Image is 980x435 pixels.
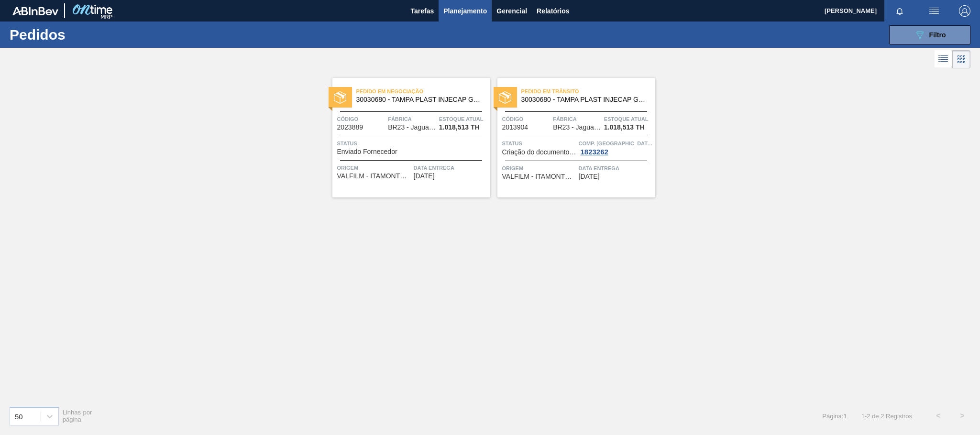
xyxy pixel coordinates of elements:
span: 30030680 - TAMPA PLAST INJECAP GCA ZERO NIV24 [521,96,648,103]
span: 1 - 2 de 2 Registros [861,413,912,420]
span: Código [337,114,386,124]
button: < [926,404,950,428]
div: 50 [15,412,23,420]
span: Gerencial [496,5,527,17]
span: 06/09/2025 [414,173,435,180]
span: 30030680 - TAMPA PLAST INJECAP GCA ZERO NIV24 [356,96,483,103]
span: Status [502,139,576,148]
span: Fábrica [388,114,437,124]
span: 10/09/2025 [579,173,600,180]
span: Estoque atual [439,114,488,124]
div: 1823262 [579,148,610,156]
span: Status [337,139,488,148]
span: BR23 - Jaguariúna [388,124,436,131]
img: userActions [928,5,940,17]
span: Código [502,114,551,124]
button: Notificações [884,4,915,18]
span: Tarefas [410,5,434,17]
span: Origem [337,163,411,173]
span: Comp. Carga [579,139,653,148]
div: Visão em Cards [952,50,970,68]
span: Página : 1 [822,413,847,420]
span: 1.018,513 TH [604,124,645,131]
span: Enviado Fornecedor [337,148,397,155]
span: 1.018,513 TH [439,124,480,131]
span: Relatórios [537,5,569,17]
img: Logout [959,5,970,17]
span: Criação do documento VIM [502,149,576,156]
button: Filtro [889,25,970,44]
span: VALFILM - ITAMONTE (MG) [337,173,411,180]
button: > [950,404,974,428]
a: Comp. [GEOGRAPHIC_DATA]1823262 [579,139,653,156]
span: Fábrica [553,114,602,124]
span: 2023889 [337,124,363,131]
img: status [334,91,346,104]
span: Data entrega [414,163,488,173]
img: status [499,91,511,104]
span: VALFILM - ITAMONTE (MG) [502,173,576,180]
div: Visão em Lista [935,50,952,68]
span: Filtro [929,31,946,39]
span: Data entrega [579,163,653,173]
span: Planejamento [443,5,487,17]
a: statusPedido em Negociação30030680 - TAMPA PLAST INJECAP GCA ZERO NIV24Código2023889FábricaBR23 -... [325,78,490,197]
span: Origem [502,163,576,173]
span: BR23 - Jaguariúna [553,124,601,131]
span: Pedido em Trânsito [521,87,655,96]
span: Pedido em Negociação [356,87,490,96]
img: TNhmsLtSVTkK8tSr43FrP2fwEKptu5GPRR3wAAAABJRU5ErkJggg== [12,7,58,15]
a: statusPedido em Trânsito30030680 - TAMPA PLAST INJECAP GCA ZERO NIV24Código2013904FábricaBR23 - J... [490,78,655,197]
span: Linhas por página [63,409,92,423]
h1: Pedidos [10,29,154,40]
span: Estoque atual [604,114,653,124]
span: 2013904 [502,124,529,131]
